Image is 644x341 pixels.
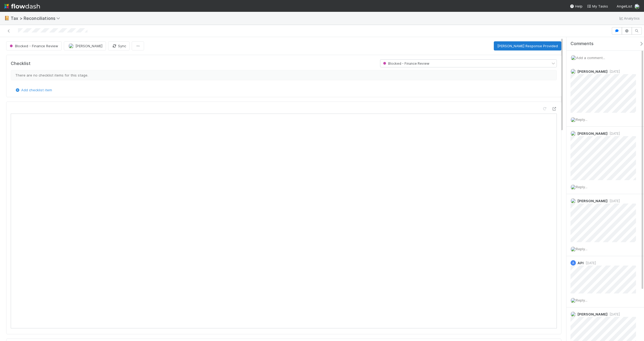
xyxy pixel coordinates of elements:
span: AngelList [617,4,632,8]
span: [DATE] [608,70,620,74]
button: Sync [108,41,130,50]
span: [PERSON_NAME] [577,199,608,203]
div: Help [570,3,583,9]
span: [DATE] [584,261,596,265]
span: Add a comment... [576,56,605,60]
img: avatar_c0d2ec3f-77e2-40ea-8107-ee7bdb5edede.png [571,298,576,303]
span: Reply... [576,117,587,122]
span: Tax > Reconciliations [11,16,63,21]
span: 📔 [4,16,10,20]
span: [PERSON_NAME] [75,44,102,48]
img: avatar_66854b90-094e-431f-b713-6ac88429a2b8.png [571,131,576,136]
span: Reply... [576,247,587,251]
img: logo-inverted-e16ddd16eac7371096b0.svg [4,2,40,11]
span: [PERSON_NAME] [577,312,608,316]
img: avatar_c0d2ec3f-77e2-40ea-8107-ee7bdb5edede.png [571,117,576,122]
span: Blocked - Finance Review [382,61,429,66]
span: [DATE] [608,132,620,136]
img: avatar_cfa6ccaa-c7d9-46b3-b608-2ec56ecf97ad.png [571,69,576,74]
img: avatar_85833754-9fc2-4f19-a44b-7938606ee299.png [571,198,576,204]
span: Reply... [576,298,587,302]
div: API [571,260,576,266]
span: API [577,261,584,265]
div: There are no checklist items for this stage. [11,70,557,80]
span: A [572,262,574,264]
span: Reply... [576,185,587,189]
img: avatar_cc5de25e-d3c9-4850-9720-c3154065023a.png [571,311,576,317]
img: avatar_c0d2ec3f-77e2-40ea-8107-ee7bdb5edede.png [68,43,74,49]
a: Add checklist item [15,88,52,92]
button: [PERSON_NAME] [64,41,106,50]
button: [PERSON_NAME] Response Provided [494,41,561,50]
span: [DATE] [608,312,620,316]
span: My Tasks [587,4,608,8]
a: Analytics [619,15,640,21]
img: avatar_c0d2ec3f-77e2-40ea-8107-ee7bdb5edede.png [634,4,640,9]
h5: Checklist [11,61,31,66]
a: My Tasks [587,3,608,9]
img: avatar_c0d2ec3f-77e2-40ea-8107-ee7bdb5edede.png [571,246,576,252]
img: avatar_c0d2ec3f-77e2-40ea-8107-ee7bdb5edede.png [571,184,576,190]
span: [DATE] [608,199,620,203]
span: Comments [571,41,594,46]
img: avatar_c0d2ec3f-77e2-40ea-8107-ee7bdb5edede.png [571,55,576,60]
span: [PERSON_NAME] [577,131,608,136]
span: [PERSON_NAME] [577,69,608,74]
